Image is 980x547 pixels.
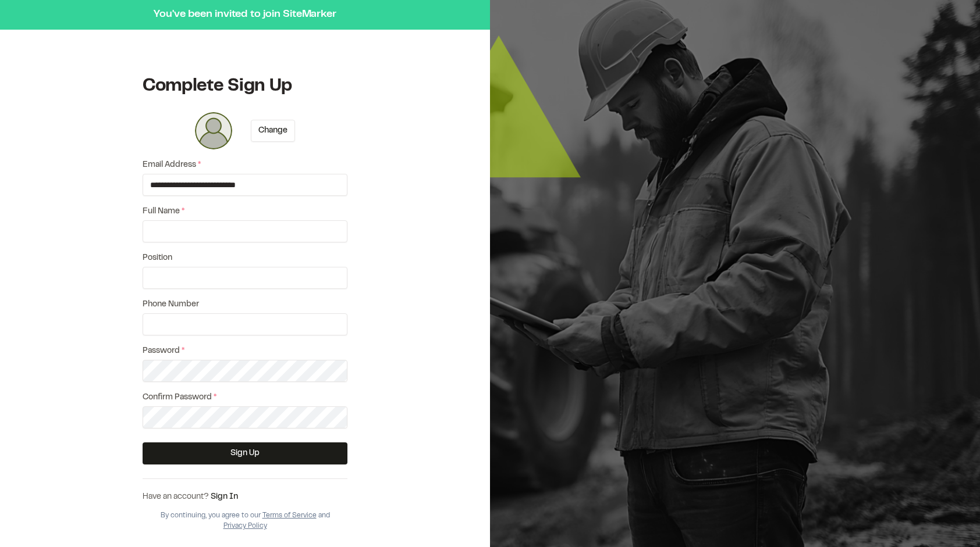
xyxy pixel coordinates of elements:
[143,252,347,264] label: Position
[195,112,232,149] img: Profile Photo
[195,112,232,149] div: Click or Drag and Drop to change photo
[143,298,347,311] label: Phone Number
[143,159,347,171] label: Email Address
[211,494,238,500] a: Sign In
[143,510,347,531] div: By continuing, you agree to our and
[251,120,295,142] button: Change
[143,205,347,218] label: Full Name
[143,391,347,404] label: Confirm Password
[143,491,347,503] div: Have an account?
[143,75,347,98] h1: Complete Sign Up
[143,442,347,464] button: Sign Up
[223,521,267,531] button: Privacy Policy
[143,345,347,357] label: Password
[262,510,317,521] button: Terms of Service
